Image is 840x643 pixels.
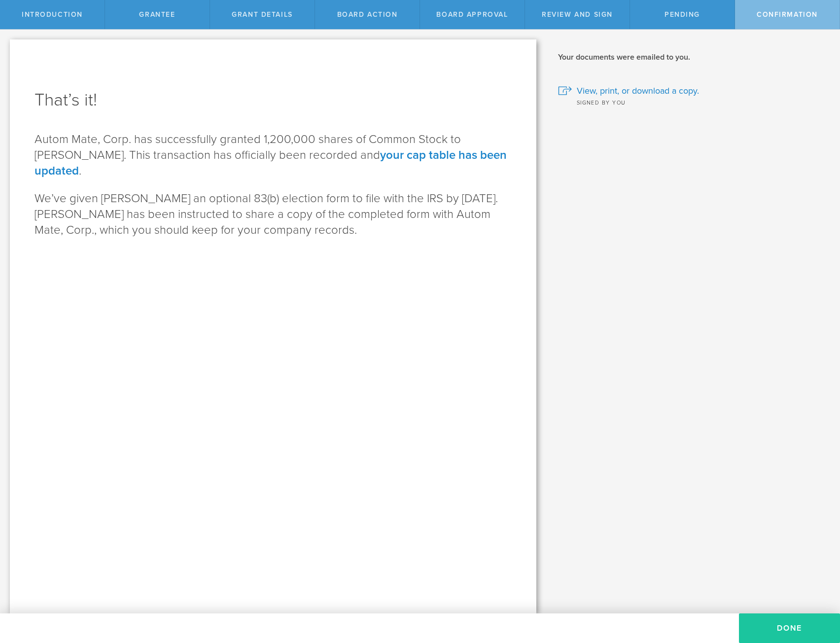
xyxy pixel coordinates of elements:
[35,191,512,238] p: We’ve given [PERSON_NAME] an optional 83(b) election form to file with the IRS by [DATE] . [PERSO...
[577,84,699,97] span: View, print, or download a copy.
[436,10,508,19] span: Board Approval
[232,10,293,19] span: Grant Details
[665,10,700,19] span: Pending
[139,10,175,19] span: Grantee
[337,10,398,19] span: Board Action
[558,52,825,63] h2: Your documents were emailed to you.
[35,132,512,179] p: Autom Mate, Corp. has successfully granted 1,200,000 shares of Common Stock to [PERSON_NAME]. Thi...
[542,10,613,19] span: Review and Sign
[35,88,512,112] h1: That’s it!
[558,97,825,107] div: Signed by you
[757,10,818,19] span: Confirmation
[739,613,840,643] button: Done
[22,10,83,19] span: Introduction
